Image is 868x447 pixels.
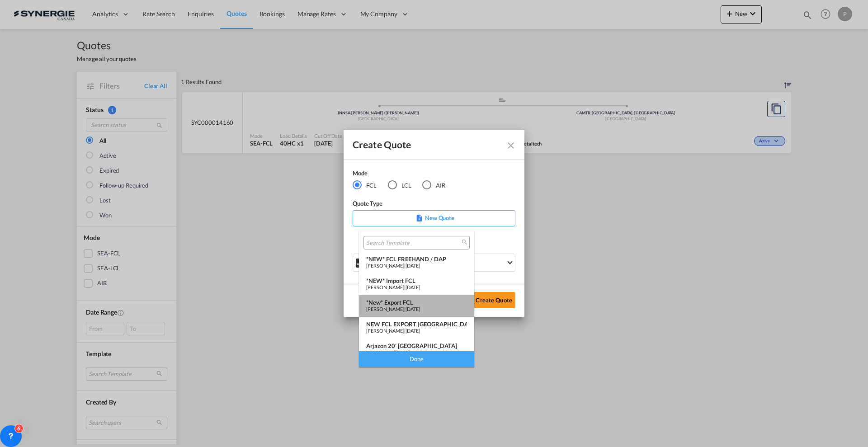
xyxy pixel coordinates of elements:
[366,263,404,268] span: [PERSON_NAME]
[366,306,467,312] div: |
[366,299,467,306] div: *New* Export FCL
[359,351,474,367] div: Done
[366,306,404,312] span: [PERSON_NAME]
[406,284,420,290] span: [DATE]
[366,239,460,247] input: Search Template
[406,328,420,334] span: [DATE]
[395,349,410,355] span: [DATE]
[366,349,467,355] div: |
[366,349,394,355] span: Thais Fontes
[366,255,467,263] div: *NEW* FCL FREEHAND / DAP
[406,263,420,268] span: [DATE]
[366,277,467,284] div: *NEW* Import FCL
[366,342,467,349] div: Arjazon 20' [GEOGRAPHIC_DATA]
[366,328,467,334] div: |
[366,328,404,334] span: [PERSON_NAME]
[366,284,404,290] span: [PERSON_NAME]
[366,284,467,290] div: |
[406,306,420,312] span: [DATE]
[461,239,468,245] md-icon: icon-magnify
[366,320,467,328] div: NEW FCL EXPORT [GEOGRAPHIC_DATA]
[366,263,467,268] div: |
